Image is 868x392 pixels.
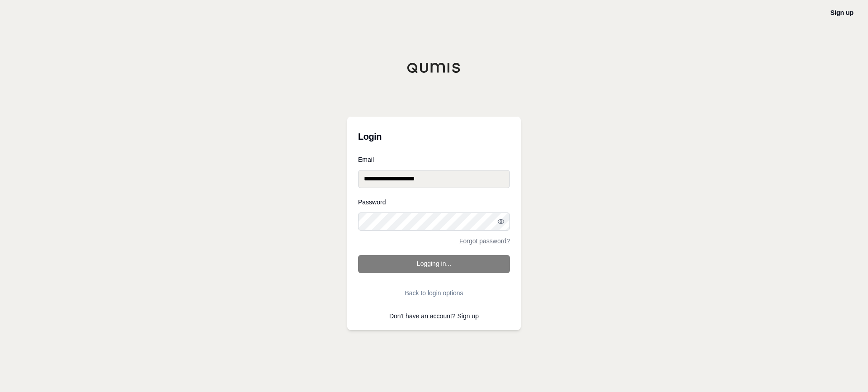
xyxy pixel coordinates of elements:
[830,9,854,16] a: Sign up
[358,156,510,163] label: Email
[358,313,510,319] p: Don't have an account?
[407,62,461,73] img: Qumis
[358,284,510,302] button: Back to login options
[458,312,479,320] a: Sign up
[459,238,510,244] a: Forgot password?
[358,128,510,146] h3: Login
[358,199,510,205] label: Password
